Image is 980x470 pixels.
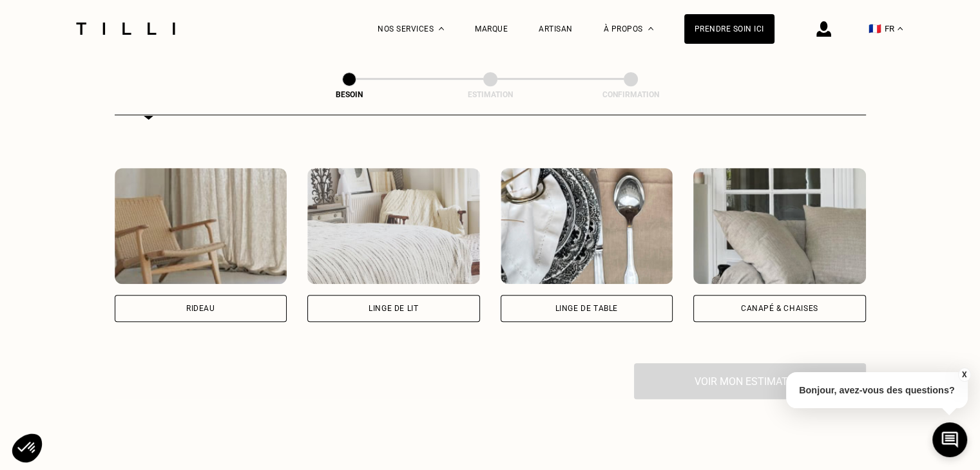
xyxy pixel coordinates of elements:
[72,23,180,35] img: Logo du service de couturière Tilli
[307,168,480,284] img: Tilli retouche votre Linge de lit
[741,305,818,312] div: Canapé & chaises
[426,90,555,99] div: Estimation
[555,305,618,312] div: Linge de table
[898,27,903,30] img: menu déroulant
[369,305,418,312] div: Linge de lit
[439,27,444,30] img: Menu déroulant
[684,14,774,44] a: Prendre soin ici
[539,24,573,33] a: Artisan
[475,24,508,33] a: Marque
[566,90,695,99] div: Confirmation
[501,168,673,284] img: Tilli retouche votre Linge de table
[186,305,215,312] div: Rideau
[816,21,831,37] img: icône connexion
[786,372,968,408] p: Bonjour, avez-vous des questions?
[648,27,653,30] img: Menu déroulant à propos
[957,368,970,382] button: X
[115,168,287,284] img: Tilli retouche votre Rideau
[285,90,414,99] div: Besoin
[693,168,866,284] img: Tilli retouche votre Canapé & chaises
[869,23,881,35] span: 🇫🇷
